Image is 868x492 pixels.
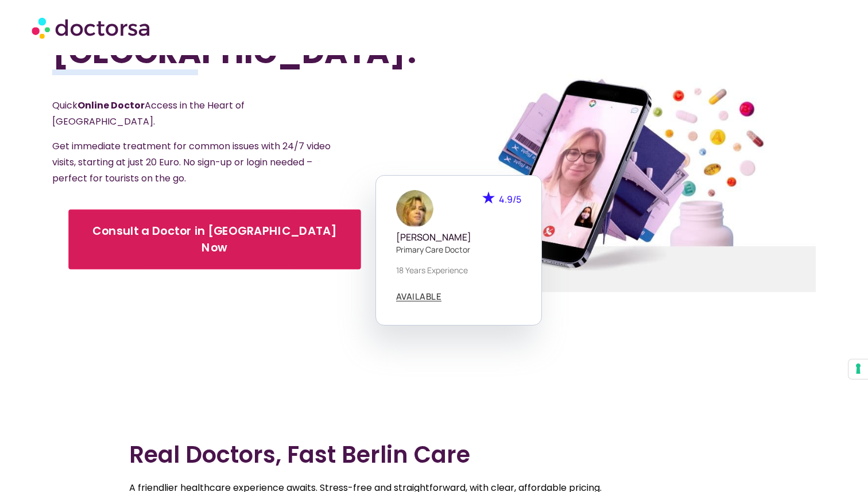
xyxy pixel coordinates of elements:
[52,140,331,185] span: Get immediate treatment for common issues with 24/7 video visits, starting at just 20 Euro. No si...
[52,98,350,130] p: Quick Access in the Heart of [GEOGRAPHIC_DATA].
[84,223,344,256] span: Consult a Doctor in [GEOGRAPHIC_DATA] Now
[396,243,521,255] p: Primary care doctor
[129,441,739,468] h2: Real Doctors, Fast Berlin Care
[848,359,868,379] button: Your consent preferences for tracking technologies
[396,232,521,243] h5: [PERSON_NAME]
[68,210,361,269] a: Consult a Doctor in [GEOGRAPHIC_DATA] Now
[499,193,521,206] span: 4.9/5
[396,292,442,301] a: AVAILABLE
[396,264,521,276] p: 18 years experience
[77,99,145,112] strong: Online Doctor
[58,290,161,376] iframe: Customer reviews powered by Trustpilot
[396,292,442,301] span: AVAILABLE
